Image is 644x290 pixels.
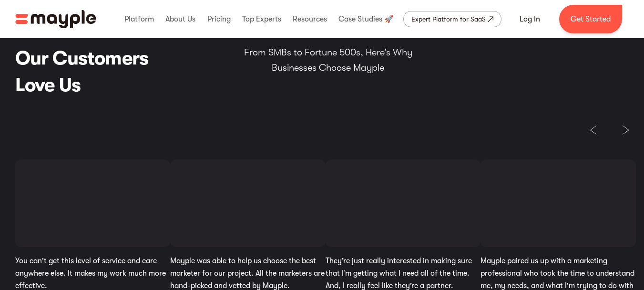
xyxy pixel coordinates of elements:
[623,125,629,135] img: Arrow Right
[508,8,552,31] a: Log In
[590,125,597,135] img: arrow left
[403,11,501,27] a: Expert Platform for SaaS
[411,13,486,25] div: Expert Platform for SaaS
[238,45,419,75] p: From SMBs to Fortune 500s, Here’s Why Businesses Choose Mayple
[15,10,96,28] img: Mayple logo
[15,45,171,98] h1: Our Customers Love Us
[559,5,622,33] a: Get Started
